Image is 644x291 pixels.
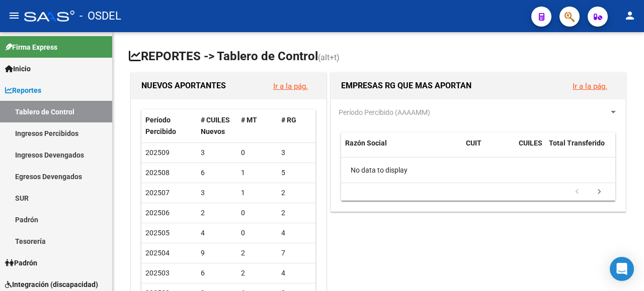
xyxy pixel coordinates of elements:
span: 202508 [145,169,170,177]
span: Período Percibido (AAAAMM) [339,108,430,116]
span: 202505 [145,229,170,237]
span: 202509 [145,149,170,157]
span: - OSDEL [79,5,121,27]
div: Open Intercom Messenger [610,257,634,281]
datatable-header-cell: Razón Social [341,132,462,166]
a: Ir a la pág. [573,82,607,91]
span: 202507 [145,189,170,197]
div: 5 [281,167,313,179]
span: # RG [281,116,296,124]
span: 202503 [145,269,170,277]
div: 2 [281,207,313,219]
div: 4 [281,267,313,279]
datatable-header-cell: Período Percibido [141,109,197,142]
div: 3 [281,147,313,159]
div: 6 [201,267,233,279]
span: Integración (discapacidad) [5,279,98,290]
a: Ir a la pág. [273,82,308,91]
span: # CUILES Nuevos [201,116,230,135]
div: 9 [201,247,233,259]
div: 0 [241,147,273,159]
span: EMPRESAS RG QUE MAS APORTAN [341,81,471,90]
div: 2 [241,247,273,259]
mat-icon: person [624,10,636,22]
datatable-header-cell: # RG [277,109,317,142]
div: No data to display [341,158,615,183]
datatable-header-cell: # MT [237,109,277,142]
div: 3 [201,187,233,199]
div: 6 [201,167,233,179]
datatable-header-cell: CUIT [462,132,515,166]
span: 202506 [145,209,170,217]
span: NUEVOS APORTANTES [141,81,226,90]
span: Total Transferido [549,139,605,147]
span: Padrón [5,257,37,268]
mat-icon: menu [8,10,20,22]
span: (alt+t) [318,53,340,62]
span: Período Percibido [145,116,176,135]
div: 2 [241,267,273,279]
div: 0 [241,227,273,239]
div: 0 [241,207,273,219]
div: 2 [281,187,313,199]
span: Reportes [5,85,41,96]
button: Ir a la pág. [565,77,615,95]
span: # MT [241,116,257,124]
a: go to next page [590,187,609,198]
h1: REPORTES -> Tablero de Control [129,48,628,66]
span: Inicio [5,63,31,74]
datatable-header-cell: Total Transferido [545,132,615,166]
datatable-header-cell: CUILES [515,132,545,166]
button: Ir a la pág. [265,77,316,95]
datatable-header-cell: # CUILES Nuevos [197,109,237,142]
div: 2 [201,207,233,219]
span: CUILES [519,139,542,147]
div: 4 [281,227,313,239]
span: 202504 [145,249,170,257]
span: CUIT [466,139,481,147]
div: 1 [241,187,273,199]
div: 7 [281,247,313,259]
div: 3 [201,147,233,159]
span: Firma Express [5,42,57,53]
div: 1 [241,167,273,179]
span: Razón Social [345,139,387,147]
div: 4 [201,227,233,239]
a: go to previous page [568,187,587,198]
